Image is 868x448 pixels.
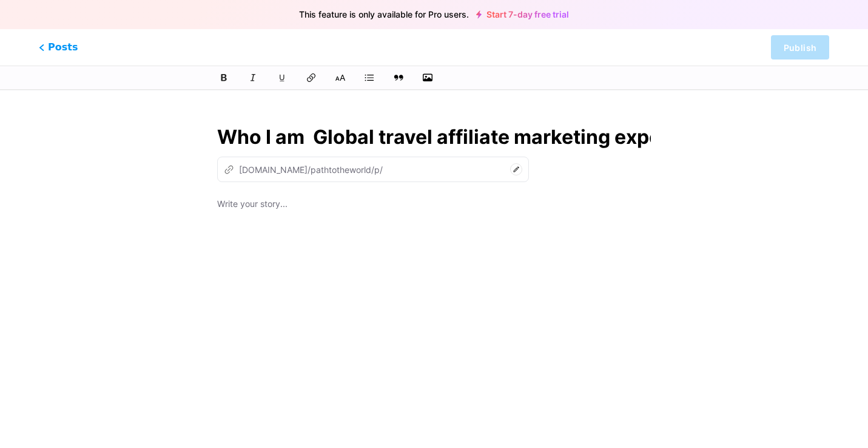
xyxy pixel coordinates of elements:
button: Publish [771,35,829,59]
a: Start 7-day free trial [476,10,569,19]
span: Posts [39,40,78,55]
input: Title [217,123,651,152]
span: Publish [784,42,816,53]
span: This feature is only available for Pro users. [299,6,469,23]
div: [DOMAIN_NAME]/pathtotheworld/p/ [224,163,383,176]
